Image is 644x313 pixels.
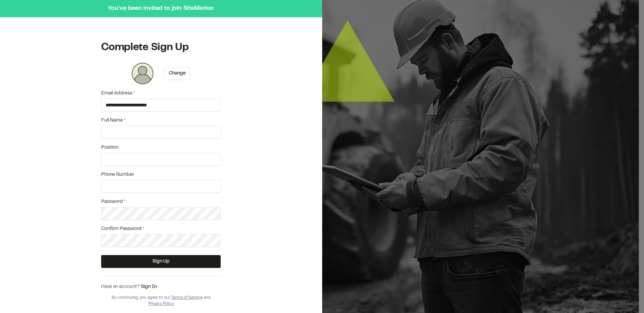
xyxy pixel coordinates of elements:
h1: Complete Sign Up [101,41,221,55]
label: Confirm Password [101,225,221,233]
label: Full Name [101,117,221,124]
label: Position [101,144,221,151]
a: Sign In [141,285,157,289]
label: Password [101,198,221,206]
button: Change [164,67,190,80]
label: Email Address [101,90,221,97]
div: By continuing, you agree to our and [101,295,221,307]
button: Sign Up [101,255,221,268]
img: Profile Photo [132,63,153,84]
div: Have an account? [101,283,221,291]
button: Terms of Service [171,295,203,301]
div: Click or Drag and Drop to change photo [132,63,153,84]
button: Privacy Policy [148,301,174,307]
label: Phone Number [101,171,221,179]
